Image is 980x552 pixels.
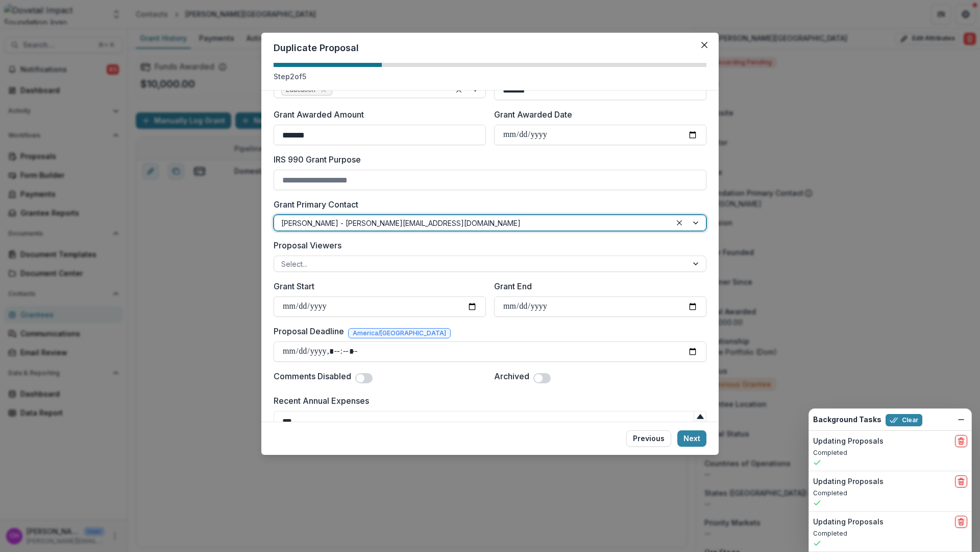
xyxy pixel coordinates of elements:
button: delete [955,435,967,447]
label: IRS 990 Grant Purpose [274,153,700,166]
button: Dismiss [955,413,967,426]
p: Completed [813,489,967,498]
label: Proposal Viewers [274,239,700,251]
label: Grant End [494,280,700,292]
div: Clear selected options [673,217,685,229]
label: Recent Annual Expenses [274,395,700,407]
h2: Background Tasks [813,416,881,424]
h2: Updating Proposals [813,437,884,446]
label: Grant Primary Contact [274,198,700,211]
label: Archived [494,370,529,382]
p: Duplicate Proposal [274,41,706,55]
button: delete [955,516,967,528]
label: Grant Start [274,280,480,292]
p: Completed [813,448,967,457]
button: Previous [626,430,671,447]
button: Close [696,37,713,53]
h2: Updating Proposals [813,477,884,486]
label: Proposal Deadline [274,325,344,337]
label: Grant Awarded Date [494,108,700,121]
button: delete [955,475,967,488]
button: Next [677,430,706,447]
button: Clear [886,414,922,426]
span: America/[GEOGRAPHIC_DATA] [353,330,446,337]
label: Comments Disabled [274,370,351,382]
p: Step 2 of 5 [274,71,306,82]
h2: Updating Proposals [813,518,884,526]
p: Completed [813,529,967,538]
label: Grant Awarded Amount [274,108,480,121]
